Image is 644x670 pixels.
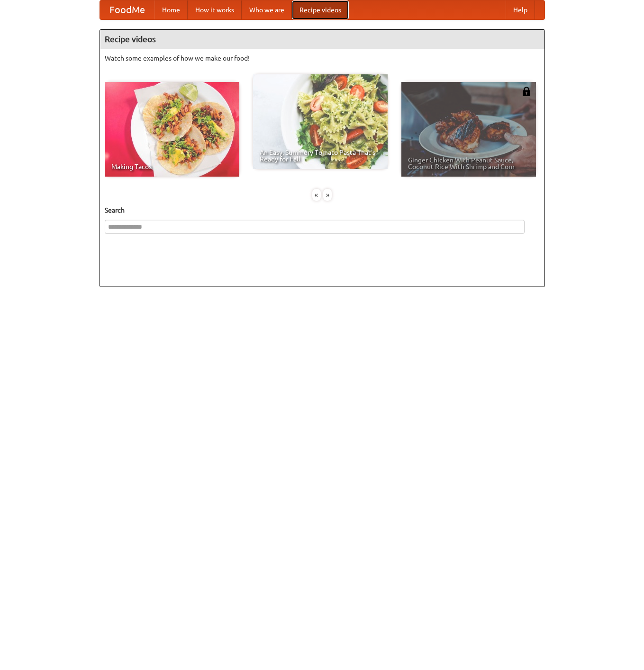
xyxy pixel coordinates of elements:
a: Help [506,0,535,19]
p: Watch some examples of how we make our food! [105,54,540,63]
a: Who we are [242,0,292,19]
a: An Easy, Summery Tomato Pasta That's Ready for Fall [253,74,388,169]
a: Making Tacos [105,82,239,177]
img: 483408.png [522,87,531,96]
span: An Easy, Summery Tomato Pasta That's Ready for Fall [260,149,381,162]
span: Making Tacos [111,163,233,170]
a: How it works [188,0,242,19]
div: » [323,189,332,201]
div: « [312,189,321,201]
h5: Search [105,205,540,215]
a: Recipe videos [292,0,349,19]
a: Home [154,0,188,19]
a: FoodMe [100,0,154,19]
h4: Recipe videos [100,30,544,49]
